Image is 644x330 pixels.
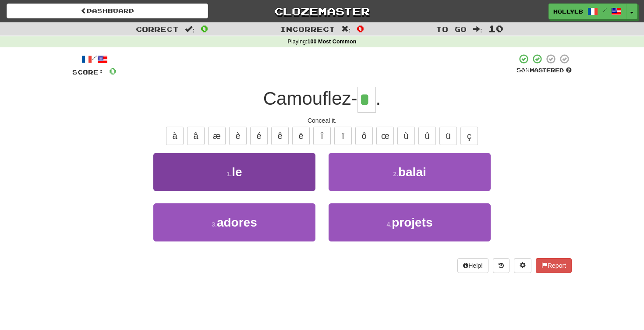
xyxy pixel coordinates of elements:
span: To go [436,25,467,33]
span: 0 [357,23,364,34]
span: Camouflez- [263,88,357,109]
span: le [232,165,242,179]
span: : [185,25,195,33]
span: 50 % [517,67,530,74]
button: æ [208,127,226,145]
button: ë [292,127,310,145]
span: 0 [201,23,208,34]
button: œ [376,127,394,145]
a: HollyLB / [548,4,626,19]
button: è [229,127,247,145]
span: / [602,7,607,13]
span: : [473,25,482,33]
span: Correct [136,25,179,33]
button: ü [439,127,457,145]
button: 2.balai [329,153,491,191]
a: Clozemaster [221,4,423,19]
div: Mastered [517,67,572,75]
small: 1 . [226,170,232,177]
span: HollyLB [553,7,583,15]
button: é [250,127,268,145]
span: . [376,88,381,109]
a: Dashboard [7,4,208,18]
button: î [313,127,331,145]
strong: 100 Most Common [307,39,356,45]
button: û [418,127,436,145]
span: adores [217,216,257,229]
span: 0 [109,65,117,76]
span: 10 [488,23,503,34]
button: ù [397,127,415,145]
button: 4.projets [329,203,491,241]
span: Incorrect [280,25,335,33]
small: 4 . [386,221,392,228]
span: balai [398,165,426,179]
button: 1.le [153,153,315,191]
small: 2 . [393,170,398,177]
div: Conceal it. [72,116,572,125]
button: ô [355,127,373,145]
button: ï [334,127,352,145]
button: ê [271,127,289,145]
button: à [166,127,184,145]
span: Score: [72,68,104,76]
span: : [341,25,351,33]
button: Report [536,258,572,273]
button: ç [460,127,478,145]
button: Help! [457,258,488,273]
button: â [187,127,205,145]
small: 3 . [212,221,217,228]
span: projets [392,216,432,229]
button: 3.adores [153,203,315,241]
div: / [72,53,117,64]
button: Round history (alt+y) [493,258,510,273]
